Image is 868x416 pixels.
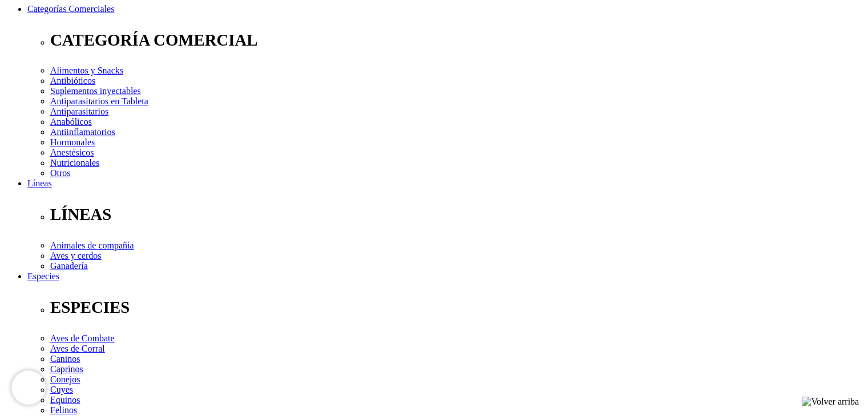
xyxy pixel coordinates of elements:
[50,86,141,96] a: Suplementos inyectables
[50,240,134,250] a: Animales de compañía
[50,374,80,384] a: Conejos
[50,354,80,364] a: Caninos
[50,76,95,85] a: Antibióticos
[50,66,123,75] a: Alimentos y Snacks
[50,107,108,116] a: Antiparasitarios
[50,261,88,271] a: Ganadería
[50,333,115,343] a: Aves de Combate
[50,298,863,317] p: ESPECIES
[50,251,101,260] a: Aves y cerdos
[27,271,59,281] a: Especies
[11,370,46,405] iframe: Brevo live chat
[50,137,95,147] a: Hormonales
[50,96,148,106] a: Antiparasitarios en Tableta
[802,397,859,407] img: Volver arriba
[50,31,863,50] p: CATEGORÍA COMERCIAL
[50,117,92,127] a: Anabólicos
[50,395,80,405] a: Equinos
[50,205,863,224] p: LÍNEAS
[50,364,83,374] a: Caprinos
[50,405,77,415] a: Felinos
[50,148,94,157] a: Anestésicos
[50,158,99,168] a: Nutricionales
[50,127,115,137] a: Antiinflamatorios
[27,4,114,14] a: Categorías Comerciales
[27,178,52,188] a: Líneas
[50,385,73,394] a: Cuyes
[50,344,105,353] a: Aves de Corral
[50,168,71,178] a: Otros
